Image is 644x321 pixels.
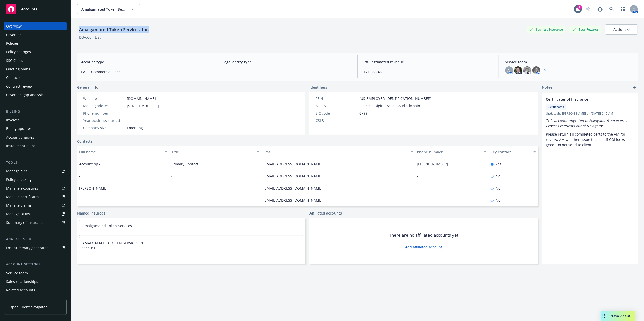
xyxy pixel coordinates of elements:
a: Manage exposures [4,184,67,192]
span: Updated by [PERSON_NAME] on [DATE] 9:15 AM [546,111,634,116]
div: Amalgamated Token Services, Inc. [77,26,151,33]
div: FEIN [316,96,357,101]
a: - [417,174,422,178]
em: This account migrated to Navigator from ecerts. Process requests out of Navigator. [546,118,628,128]
p: Please return all completed certs to the AM for review, AM will then issue to client if COI looks... [546,131,634,147]
span: [STREET_ADDRESS] [127,103,159,109]
a: [EMAIL_ADDRESS][DOMAIN_NAME] [264,162,327,166]
span: Accounts [21,7,37,11]
a: Add affiliated account [405,244,442,250]
span: Service team [505,59,634,65]
span: No [496,198,500,203]
span: - [79,173,80,179]
span: P&C estimated revenue [364,59,493,65]
a: - [417,198,422,203]
span: $71,583.48 [364,69,493,74]
div: Quoting plans [6,65,30,73]
span: - [171,185,173,191]
a: [DOMAIN_NAME] [127,96,156,101]
div: Business Insurance [527,26,565,33]
a: Manage certificates [4,193,67,201]
a: Manage claims [4,201,67,209]
span: - [359,118,361,123]
a: Report a Bug [595,4,605,14]
a: Manage files [4,167,67,175]
img: photo [514,66,522,74]
div: Phone number [83,111,125,116]
img: photo [532,66,540,74]
div: Email [264,149,408,155]
span: Notes [542,85,552,91]
a: +3 [542,69,546,72]
span: [PERSON_NAME] [79,185,107,191]
div: Year business started [83,118,125,123]
div: Billing [4,109,67,114]
span: No [496,173,500,179]
div: Actions [613,25,630,34]
span: Nova Assist [611,314,631,318]
button: Actions [605,24,638,35]
div: 2 [577,5,582,9]
div: Account charges [6,133,34,141]
a: Client features [4,295,67,303]
a: Contacts [4,74,67,82]
a: Manage BORs [4,210,67,218]
button: Email [261,146,415,158]
a: Service team [4,269,67,277]
div: Website [83,96,125,101]
span: - [79,198,80,203]
div: Contract review [6,82,33,90]
div: Analytics hub [4,237,67,242]
div: Full name [79,149,162,155]
a: Sales relationships [4,278,67,286]
div: Billing updates [6,125,32,133]
a: [PHONE_NUMBER] [417,162,452,166]
a: - [417,186,422,191]
div: SIC code [316,111,357,116]
a: Coverage gap analysis [4,91,67,99]
span: Yes [496,161,502,167]
div: Company size [83,125,125,130]
span: COINLIST [82,246,300,250]
button: Amalgamated Token Services, Inc. [77,4,140,14]
div: Overview [6,22,22,30]
div: Loss summary generator [6,244,48,252]
div: Policy changes [6,48,31,56]
span: - [127,118,128,123]
div: Manage claims [6,201,32,209]
img: photo [523,66,531,74]
a: Loss summary generator [4,244,67,252]
div: Drag to move [601,311,607,321]
span: - [127,111,128,116]
button: Title [169,146,261,158]
div: Key contact [491,149,530,155]
a: [EMAIL_ADDRESS][DOMAIN_NAME] [264,174,327,178]
a: Summary of insurance [4,219,67,227]
a: Switch app [618,4,628,14]
span: AJ [507,68,511,73]
div: Coverage [6,31,22,39]
span: Accounting - [79,161,100,167]
div: Tools [4,160,67,165]
div: Title [171,149,254,155]
div: Contacts [6,74,21,82]
div: SSC Cases [6,57,23,65]
span: General info [77,85,98,90]
span: P&C - Commercial lines [81,69,210,74]
span: Identifiers [309,85,327,90]
a: Accounts [4,2,67,16]
div: Sales relationships [6,278,38,286]
span: Certificates [548,105,564,109]
a: [EMAIL_ADDRESS][DOMAIN_NAME] [264,186,327,191]
div: Mailing address [83,103,125,109]
span: [US_EMPLOYER_IDENTIFICATION_NUMBER] [359,96,432,101]
span: Primary Contact [171,161,198,167]
button: Full name [77,146,169,158]
a: Account charges [4,133,67,141]
span: - [171,173,173,179]
div: Phone number [417,149,481,155]
a: Affiliated accounts [309,210,342,216]
a: add [632,85,638,91]
span: Open Client Navigator [9,304,47,310]
div: Installment plans [6,142,36,150]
